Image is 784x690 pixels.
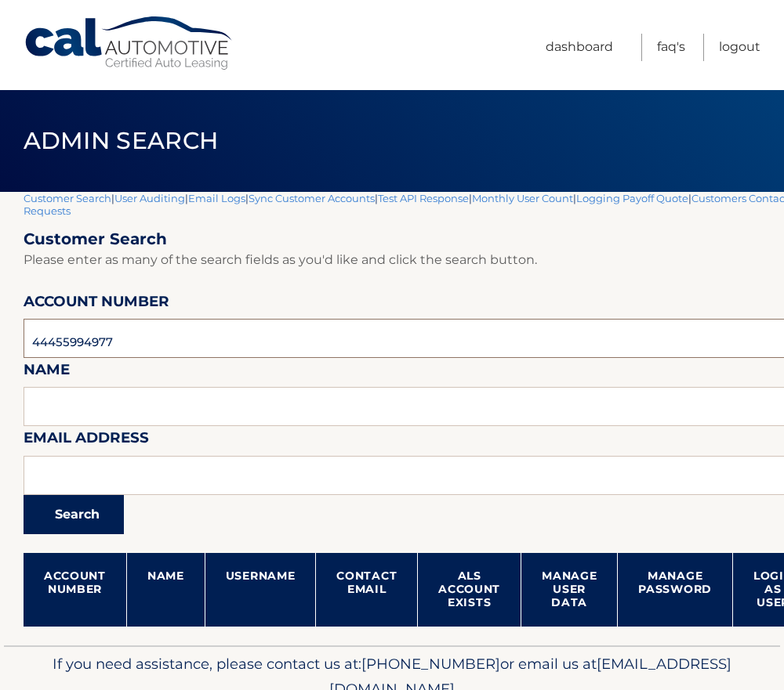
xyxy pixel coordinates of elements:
[126,553,205,627] th: Name
[249,192,375,204] a: Sync Customer Accounts
[24,426,149,455] label: Email Address
[205,553,316,627] th: Username
[657,34,685,61] a: FAQ's
[24,495,124,534] button: Search
[316,553,418,627] th: Contact Email
[188,192,245,204] a: Email Logs
[24,553,126,627] th: Account Number
[576,192,688,204] a: Logging Payoff Quote
[24,192,111,204] a: Customer Search
[719,34,760,61] a: Logout
[618,553,733,627] th: Manage Password
[24,290,169,319] label: Account Number
[521,553,618,627] th: Manage User Data
[418,553,521,627] th: ALS Account Exists
[24,16,235,71] a: Cal Automotive
[24,358,70,387] label: Name
[114,192,185,204] a: User Auditing
[378,192,469,204] a: Test API Response
[24,126,219,155] span: Admin Search
[361,655,500,673] span: [PHONE_NUMBER]
[546,34,613,61] a: Dashboard
[472,192,573,204] a: Monthly User Count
